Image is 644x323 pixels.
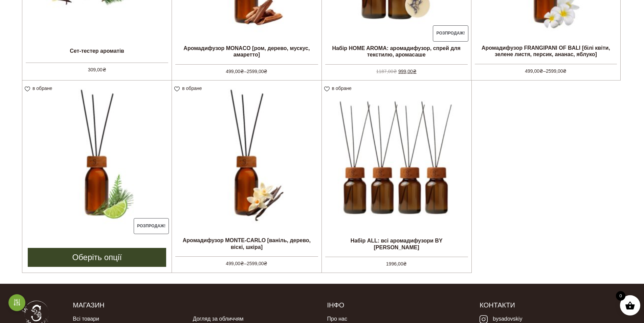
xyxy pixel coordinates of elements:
[103,67,106,72] span: ₴
[134,218,169,234] span: Розпродаж!
[563,68,567,74] span: ₴
[25,86,54,91] a: в обране
[264,69,267,74] span: ₴
[546,68,567,74] bdi: 2599,00
[480,301,622,309] h5: Контакти
[471,42,620,60] h2: Аромадифузор FRANGIPANI OF BALI [білі квіти, зелене листя, персик, ананас, яблуко]
[413,69,417,74] span: ₴
[247,69,268,74] bdi: 2599,00
[376,69,397,74] bdi: 1187,00
[175,256,318,267] span: –
[403,261,407,267] span: ₴
[28,248,166,267] a: Виберіть опції для " Аромадифузор NORD [сосна, кедр, пачулі, груша, лайм]"
[324,86,354,91] a: в обране
[398,69,417,74] bdi: 999,00
[332,86,352,91] span: в обране
[175,64,318,75] span: –
[174,87,180,92] img: unfavourite.svg
[539,68,543,74] span: ₴
[433,25,468,42] span: Розпродаж!
[172,42,321,61] h2: Аромадифузор MONACO [ром, дерево, мускус, амаретто]
[393,69,397,74] span: ₴
[327,301,469,309] h5: Інфо
[324,87,330,92] img: unfavourite.svg
[322,80,471,266] a: Набір ALL: всі аромадифузори BY [PERSON_NAME] 1996,00₴
[616,291,625,301] span: 0
[174,86,204,91] a: в обране
[322,42,471,61] h2: Набір HOME AROMA: аромадифузор, спрей для текстилю, аромасаше
[32,86,52,91] span: в обране
[226,261,244,266] bdi: 499,00
[226,69,244,74] bdi: 499,00
[182,86,202,91] span: в обране
[172,80,321,266] a: Аромадифузор MONTE-CARLO [ваніль, дерево, віскі, шкіра] 499,00₴–2599,00₴
[22,80,172,234] a: Розпродаж!
[73,301,317,309] h5: Магазин
[88,67,106,72] bdi: 309,00
[322,235,471,253] h2: Набір ALL: всі аромадифузори BY [PERSON_NAME]
[247,261,268,266] bdi: 2599,00
[525,68,543,74] bdi: 499,00
[22,42,172,59] h2: Сет-тестер ароматів
[240,69,244,74] span: ₴
[172,234,321,253] h2: Аромадифузор MONTE-CARLO [ваніль, дерево, віскі, шкіра]
[25,87,30,92] img: unfavourite.svg
[240,261,244,266] span: ₴
[475,64,617,75] span: –
[386,261,407,267] bdi: 1996,00
[264,261,267,266] span: ₴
